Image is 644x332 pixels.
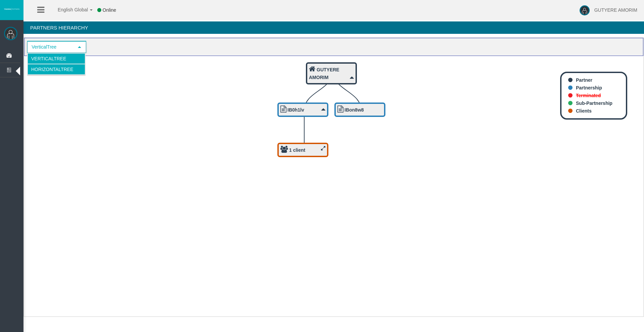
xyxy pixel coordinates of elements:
[49,7,88,12] span: English Global
[344,107,364,113] b: IBon8w8
[309,67,339,80] b: GUTYERE AMORIM
[28,42,73,52] span: VerticalTree
[576,101,612,106] b: Sub-Partnership
[289,147,305,153] b: 1 client
[576,93,601,98] b: Terminated
[576,108,592,114] b: Clients
[594,7,637,13] span: GUTYERE AMORIM
[28,64,85,75] li: HorizontalTree
[23,21,644,34] h4: Partners Hierarchy
[580,5,590,15] img: user-image
[77,45,82,50] span: select
[3,8,20,10] img: logo.svg
[576,77,592,83] b: Partner
[28,53,85,64] li: VerticalTree
[287,107,304,113] b: IB0h1lv
[576,85,602,90] b: Partnership
[103,7,116,13] span: Online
